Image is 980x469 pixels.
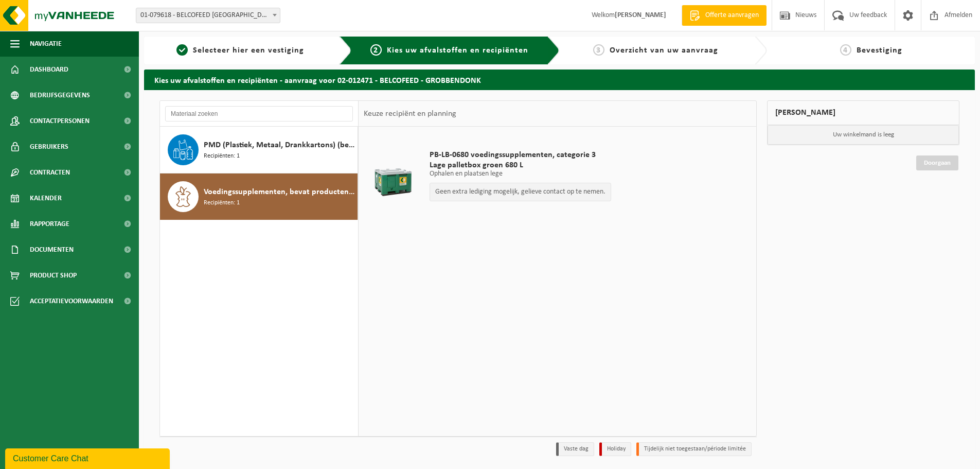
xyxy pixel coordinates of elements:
[136,8,280,23] span: 01-079618 - BELCOFEED NV - ANTWERPEN
[430,150,611,160] span: PB-LB-0680 voedingssupplementen, categorie 3
[615,11,666,19] strong: [PERSON_NAME]
[160,127,358,173] button: PMD (Plastiek, Metaal, Drankkartons) (bedrijven) Recipiënten: 1
[768,125,959,145] p: Uw winkelmand is leeg
[430,160,611,170] span: Lage palletbox groen 680 L
[916,155,958,170] a: Doorgaan
[30,160,70,185] span: Contracten
[359,101,461,127] div: Keuze recipiënt en planning
[30,263,77,288] span: Product Shop
[767,100,959,125] div: [PERSON_NAME]
[857,46,902,55] span: Bevestiging
[193,46,304,55] span: Selecteer hier een vestiging
[840,44,851,56] span: 4
[556,442,594,456] li: Vaste dag
[176,44,188,56] span: 1
[430,170,611,178] p: Ophalen en plaatsen lege
[30,211,69,237] span: Rapportage
[165,106,353,121] input: Materiaal zoeken
[149,44,331,57] a: 1Selecteer hier een vestiging
[5,446,172,469] iframe: chat widget
[682,5,767,26] a: Offerte aanvragen
[204,198,240,208] span: Recipiënten: 1
[144,70,975,90] h2: Kies uw afvalstoffen en recipiënten - aanvraag voor 02-012471 - BELCOFEED - GROBBENDONK
[610,46,718,55] span: Overzicht van uw aanvraag
[30,57,68,82] span: Dashboard
[387,46,528,55] span: Kies uw afvalstoffen en recipiënten
[30,134,68,160] span: Gebruikers
[204,186,355,198] span: Voedingssupplementen, bevat producten van dierlijke oorsprong, categorie 3
[30,288,113,314] span: Acceptatievoorwaarden
[160,173,358,220] button: Voedingssupplementen, bevat producten van dierlijke oorsprong, categorie 3 Recipiënten: 1
[204,139,355,151] span: PMD (Plastiek, Metaal, Drankkartons) (bedrijven)
[136,8,280,23] span: 01-079618 - BELCOFEED NV - ANTWERPEN
[30,82,90,108] span: Bedrijfsgegevens
[30,108,90,134] span: Contactpersonen
[204,151,240,161] span: Recipiënten: 1
[636,442,752,456] li: Tijdelijk niet toegestaan/période limitée
[435,188,605,196] p: Geen extra lediging mogelijk, gelieve contact op te nemen.
[30,237,74,263] span: Documenten
[599,442,631,456] li: Holiday
[593,44,604,56] span: 3
[30,185,62,211] span: Kalender
[30,31,62,57] span: Navigatie
[703,10,761,21] span: Offerte aanvragen
[370,44,382,56] span: 2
